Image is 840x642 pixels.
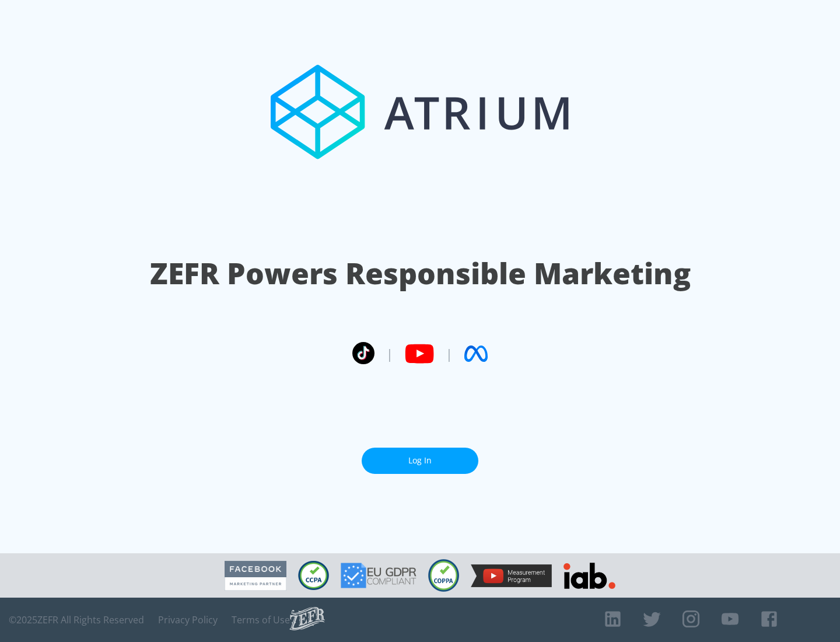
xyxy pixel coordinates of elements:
img: CCPA Compliant [298,561,329,590]
a: Privacy Policy [158,614,218,626]
img: IAB [563,563,615,589]
img: Facebook Marketing Partner [225,561,286,591]
img: GDPR Compliant [341,563,416,588]
a: Log In [362,448,478,474]
span: | [446,345,453,362]
h1: ZEFR Powers Responsible Marketing [150,253,691,294]
span: © 2025 ZEFR All Rights Reserved [9,614,144,626]
span: | [386,345,393,362]
img: YouTube Measurement Program [471,564,552,587]
img: COPPA Compliant [428,559,459,592]
a: Terms of Use [232,614,290,626]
